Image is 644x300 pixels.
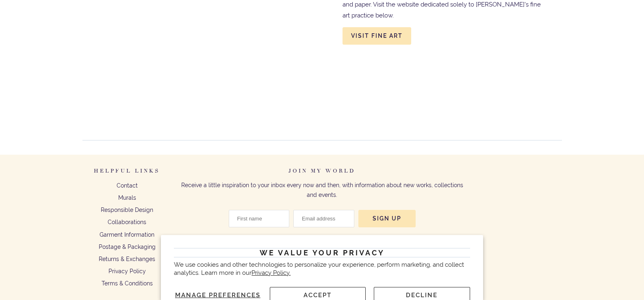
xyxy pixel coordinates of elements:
a: Privacy Policy [108,268,146,274]
p: We use cookies and other technologies to personalize your experience, perform marketing, and coll... [174,261,470,277]
a: Garment Information [100,231,154,238]
h2: We value your privacy [174,248,470,257]
input: Email address [293,210,354,227]
h6: Helpful Links [82,167,172,181]
p: Receive a little inspiration to your inbox every now and then, with information about new works, ... [180,181,464,200]
a: Privacy Policy. [252,269,291,276]
h6: Join my world [180,167,464,181]
a: Collaborations [108,219,146,225]
a: Postage & Packaging [99,244,156,250]
input: First name [229,210,290,227]
a: Murals [118,194,136,201]
span: Manage preferences [175,291,260,299]
a: Returns & Exchanges [99,256,155,262]
a: Responsible Design [101,207,153,213]
a: Contact [117,182,138,189]
input: Sign Up [358,210,416,227]
a: Visit Fine Art [343,27,411,45]
a: Terms & Conditions [102,280,153,287]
